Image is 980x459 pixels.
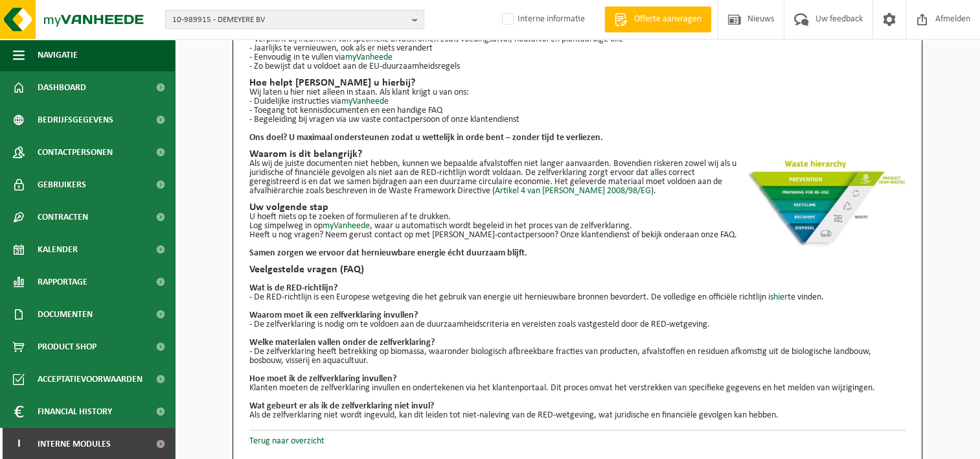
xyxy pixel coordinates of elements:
p: - De zelfverklaring is nodig om te voldoen aan de duurzaamheidscriteria en vereisten zoals vastge... [249,320,906,329]
h2: Hoe helpt [PERSON_NAME] u hierbij? [249,78,906,88]
span: Contracten [38,201,88,233]
span: Dashboard [38,71,86,104]
span: Product Shop [38,331,97,363]
span: Contactpersonen [38,136,113,169]
span: Navigatie [38,39,78,71]
a: hier [773,292,788,302]
b: Hoe moet ik de zelfverklaring invullen? [249,374,396,384]
b: Waarom moet ik een zelfverklaring invullen? [249,311,418,320]
button: 10-989915 - DEMEYERE BV [165,10,424,29]
p: - De RED-richtlijn is een Europese wetgeving die het gebruik van energie uit hernieuwbare bronnen... [249,293,906,302]
p: - Jaarlijks te vernieuwen, ook als er niets verandert [249,44,906,53]
span: Kalender [38,233,78,266]
span: Offerte aanvragen [631,13,705,26]
span: Bedrijfsgegevens [38,104,113,136]
h2: Waarom is dit belangrijk? [249,149,906,159]
p: U hoeft niets op te zoeken of formulieren af te drukken. Log simpelweg in op , waar u automatisch... [249,213,906,231]
span: Gebruikers [38,169,86,201]
p: Als de zelfverklaring niet wordt ingevuld, kan dit leiden tot niet-naleving van de RED-wetgeving,... [249,411,906,420]
a: myVanheede [345,53,393,62]
p: - Eenvoudig in te vullen via [249,53,906,62]
p: Wij laten u hier niet alleen in staan. Als klant krijgt u van ons: [249,88,906,97]
h2: Veelgestelde vragen (FAQ) [249,265,906,275]
p: - Verplicht bij inzamelen van specifieke afvalstromen zoals voedingsafval, houtafval en plantaard... [249,35,906,44]
b: Samen zorgen we ervoor dat hernieuwbare energie écht duurzaam blijft. [249,248,527,258]
h2: Uw volgende stap [249,202,906,213]
strong: Ons doel? U maximaal ondersteunen zodat u wettelijk in orde bent – zonder tijd te verliezen. [249,133,603,143]
p: Heeft u nog vragen? Neem gerust contact op met [PERSON_NAME]-contactpersoon? Onze klantendienst o... [249,231,906,240]
p: Klanten moeten de zelfverklaring invullen en ondertekenen via het klantenportaal. Dit proces omva... [249,384,906,393]
a: Artikel 4 van [PERSON_NAME] 2008/98/EG [495,186,651,196]
b: Wat gebeurt er als ik de zelfverklaring niet invul? [249,401,434,411]
p: - De zelfverklaring heeft betrekking op biomassa, waaronder biologisch afbreekbare fracties van p... [249,347,906,366]
b: Welke materialen vallen onder de zelfverklaring? [249,338,435,347]
span: Acceptatievoorwaarden [38,363,142,395]
span: Documenten [38,298,93,331]
p: - Begeleiding bij vragen via uw vaste contactpersoon of onze klantendienst [249,115,906,124]
p: Als wij de juiste documenten niet hebben, kunnen we bepaalde afvalstoffen niet langer aanvaarden.... [249,159,906,196]
p: - Zo bewijst dat u voldoet aan de EU-duurzaamheidsregels [249,62,906,71]
a: Terug naar overzicht [249,436,325,446]
span: 10-989915 - DEMEYERE BV [172,10,407,30]
span: Rapportage [38,266,87,298]
a: myVanheede [323,221,370,231]
p: - Toegang tot kennisdocumenten en een handige FAQ [249,106,906,115]
p: - Duidelijke instructies via [249,97,906,106]
a: myVanheede [341,97,389,106]
label: Interne informatie [499,10,585,29]
span: Financial History [38,395,112,428]
a: Offerte aanvragen [604,6,711,32]
b: Wat is de RED-richtlijn? [249,283,337,293]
